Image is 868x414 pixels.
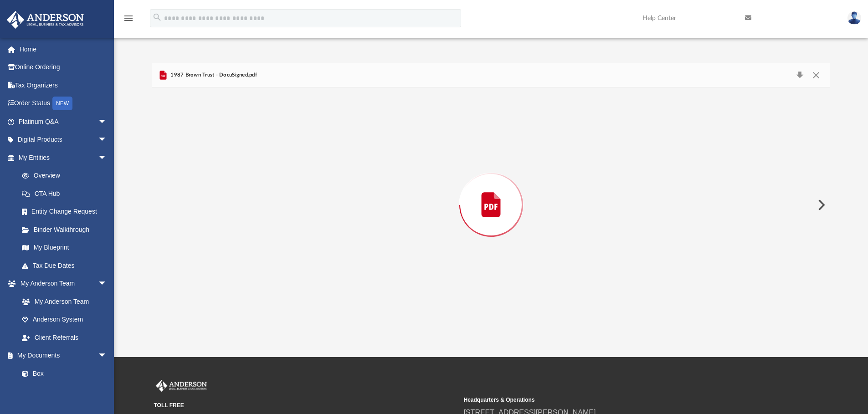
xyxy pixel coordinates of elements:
span: arrow_drop_down [98,112,116,131]
button: Download [791,69,808,82]
small: TOLL FREE [154,401,457,409]
a: Client Referrals [13,328,116,347]
a: My Documentsarrow_drop_down [6,347,116,365]
span: arrow_drop_down [98,148,116,167]
a: menu [123,17,134,24]
div: Preview [152,63,831,322]
span: arrow_drop_down [98,275,116,293]
img: Anderson Advisors Platinum Portal [4,11,87,29]
a: Tax Organizers [6,76,121,94]
a: Binder Walkthrough [13,220,121,239]
button: Close [808,69,824,82]
a: Overview [13,167,121,185]
a: Online Ordering [6,58,121,77]
a: My Blueprint [13,239,116,257]
i: menu [123,13,134,24]
a: Entity Change Request [13,203,121,221]
a: Meeting Minutes [13,383,116,401]
a: My Anderson Teamarrow_drop_down [6,275,116,293]
a: Tax Due Dates [13,256,121,275]
a: My Anderson Team [13,292,112,311]
img: Anderson Advisors Platinum Portal [154,380,209,392]
i: search [152,12,162,22]
small: Headquarters & Operations [464,396,767,404]
a: Box [13,364,112,383]
button: Next File [811,192,831,218]
span: 1987 Brown Trust - DocuSigned.pdf [169,71,257,79]
span: arrow_drop_down [98,347,116,365]
a: Order StatusNEW [6,94,121,113]
a: Anderson System [13,311,116,329]
a: CTA Hub [13,184,121,203]
img: User Pic [847,11,861,25]
span: arrow_drop_down [98,131,116,149]
a: Digital Productsarrow_drop_down [6,131,121,149]
a: My Entitiesarrow_drop_down [6,148,121,167]
a: Platinum Q&Aarrow_drop_down [6,112,121,131]
a: Home [6,40,121,58]
div: NEW [52,97,72,110]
